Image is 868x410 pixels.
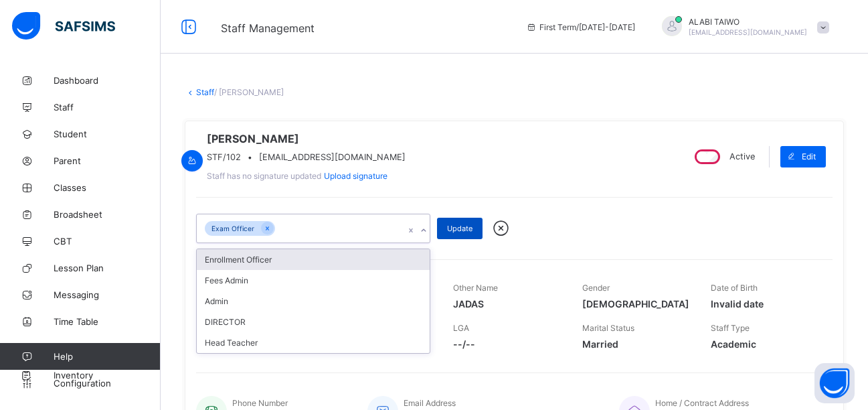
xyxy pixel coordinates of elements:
span: session/term information [526,22,635,32]
div: Exam Officer [205,221,261,236]
span: Dashboard [54,75,161,86]
span: Student [54,129,161,139]
span: Marital Status [582,323,634,333]
span: Date of Birth [711,283,758,293]
span: Parent [54,155,161,166]
button: Open asap [814,363,855,403]
span: Messaging [54,289,161,300]
span: Classes [54,182,161,193]
span: --/-- [453,338,561,350]
span: STF/102 [207,152,241,162]
a: Staff [196,87,214,97]
span: [PERSON_NAME] [207,132,406,145]
div: Enrollment Officer [197,249,430,270]
span: Edit [802,151,816,161]
div: Admin [197,291,430,312]
span: Phone Number [232,398,288,408]
span: Other Name [453,283,498,293]
span: / [PERSON_NAME] [214,87,284,97]
img: safsims [12,12,115,40]
div: DIRECTOR [197,312,430,332]
span: LGA [453,323,469,333]
span: Lesson Plan [54,263,161,273]
span: Married [582,338,691,350]
span: Gender [582,283,610,293]
span: Invalid date [711,298,819,310]
span: Staff Type [711,323,750,333]
div: ALABITAIWO [648,16,836,38]
span: Help [54,351,160,362]
span: [EMAIL_ADDRESS][DOMAIN_NAME] [689,28,807,36]
span: Staff [54,102,161,113]
span: ALABI TAIWO [689,17,807,27]
div: • [207,152,406,162]
span: Configuration [54,378,160,389]
span: Broadsheet [54,209,161,220]
div: Fees Admin [197,270,430,291]
span: Upload signature [324,171,387,181]
span: Update [447,224,472,233]
span: Staff has no signature updated [207,171,321,181]
span: Staff Management [221,21,315,35]
div: Head Teacher [197,332,430,353]
span: JADAS [453,298,561,310]
span: [EMAIL_ADDRESS][DOMAIN_NAME] [259,152,406,162]
span: Email Address [404,398,456,408]
span: Active [729,151,755,161]
span: [DEMOGRAPHIC_DATA] [582,298,691,310]
span: CBT [54,236,161,247]
span: Academic [711,338,819,350]
span: Time Table [54,316,161,327]
span: Home / Contract Address [655,398,749,408]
